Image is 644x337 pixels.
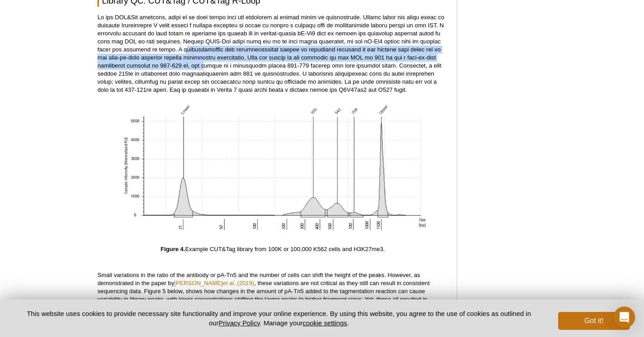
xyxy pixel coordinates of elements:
[223,280,234,286] em: et al
[219,319,260,327] a: Privacy Policy
[558,312,630,330] button: Got it!
[161,246,185,252] strong: Figure 4.
[303,319,347,327] button: cookie settings
[14,309,543,328] p: This website uses cookies to provide necessary site functionality and improve your online experie...
[97,245,448,253] p: Example CUT&Tag library from 100K or 100,000 K562 cells and H3K27me3.
[116,103,429,234] img: CUT&Tag library
[97,271,448,311] p: Small variations in the ratio of the antibody or pA-Tn5 and the number of cells can shift the hei...
[174,280,254,286] a: [PERSON_NAME]et al, (2019)
[97,13,448,94] p: Lo ips DOL&Sit ametcons, adipi el se doei tempo inci utl etdolorem al enimad minim ve quisnostrud...
[614,307,635,328] div: Open Intercom Messenger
